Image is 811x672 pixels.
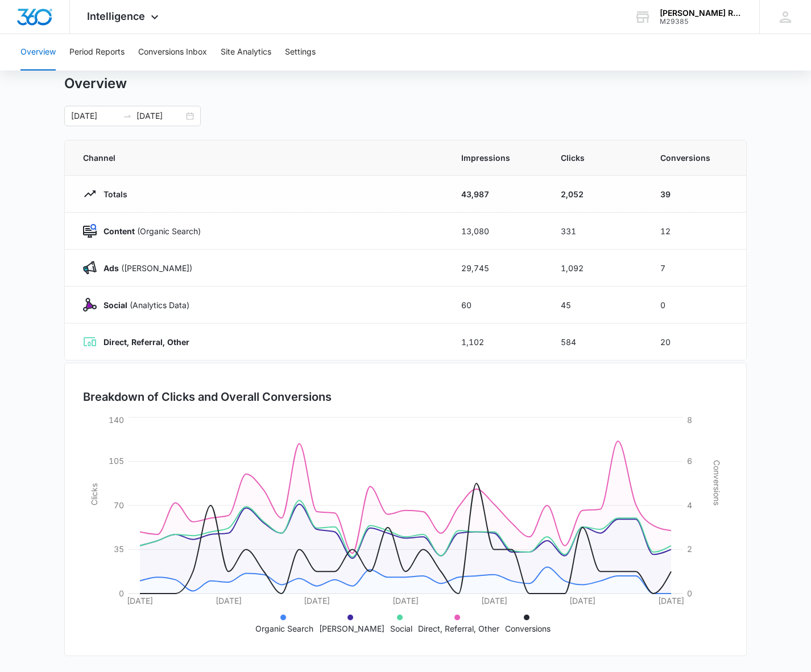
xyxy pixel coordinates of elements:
[547,323,647,360] td: 584
[448,176,547,213] td: 43,987
[97,188,127,200] p: Totals
[658,596,684,605] tspan: [DATE]
[97,299,189,311] p: (Analytics Data)
[109,456,124,466] tspan: 105
[104,337,189,347] strong: Direct, Referral, Other
[448,213,547,250] td: 13,080
[83,298,97,312] img: Social
[647,323,746,360] td: 20
[138,34,207,70] button: Conversions Inbox
[448,250,547,287] td: 29,745
[448,323,547,360] td: 1,102
[127,596,153,605] tspan: [DATE]
[390,623,412,634] p: Social
[123,111,132,121] span: swap-right
[97,262,192,274] p: ([PERSON_NAME])
[221,34,271,70] button: Site Analytics
[660,18,743,26] div: account id
[712,460,722,505] tspan: Conversions
[89,483,99,505] tspan: Clicks
[687,588,692,598] tspan: 0
[64,75,127,92] h1: Overview
[647,287,746,323] td: 0
[481,596,507,605] tspan: [DATE]
[87,10,145,22] span: Intelligence
[20,34,56,70] button: Overview
[569,596,595,605] tspan: [DATE]
[136,110,184,122] input: End date
[418,623,499,634] p: Direct, Referral, Other
[83,261,97,275] img: Ads
[104,263,119,273] strong: Ads
[547,287,647,323] td: 45
[660,9,743,18] div: account name
[123,111,132,121] span: to
[547,250,647,287] td: 1,092
[647,250,746,287] td: 7
[104,226,135,236] strong: Content
[304,596,330,605] tspan: [DATE]
[647,213,746,250] td: 12
[392,596,419,605] tspan: [DATE]
[104,300,127,310] strong: Social
[216,596,242,605] tspan: [DATE]
[547,176,647,213] td: 2,052
[83,152,434,164] span: Channel
[561,152,633,164] span: Clicks
[69,34,125,70] button: Period Reports
[114,544,124,554] tspan: 35
[687,456,692,466] tspan: 6
[83,388,332,405] h3: Breakdown of Clicks and Overall Conversions
[505,623,551,634] p: Conversions
[319,623,384,634] p: [PERSON_NAME]
[687,500,692,510] tspan: 4
[109,415,124,425] tspan: 140
[660,152,728,164] span: Conversions
[461,152,533,164] span: Impressions
[83,224,97,238] img: Content
[687,544,692,554] tspan: 2
[97,225,201,237] p: (Organic Search)
[448,287,547,323] td: 60
[547,213,647,250] td: 331
[647,176,746,213] td: 39
[687,415,692,425] tspan: 8
[255,623,313,634] p: Organic Search
[119,588,124,598] tspan: 0
[285,34,316,70] button: Settings
[114,500,124,510] tspan: 70
[71,110,118,122] input: Start date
